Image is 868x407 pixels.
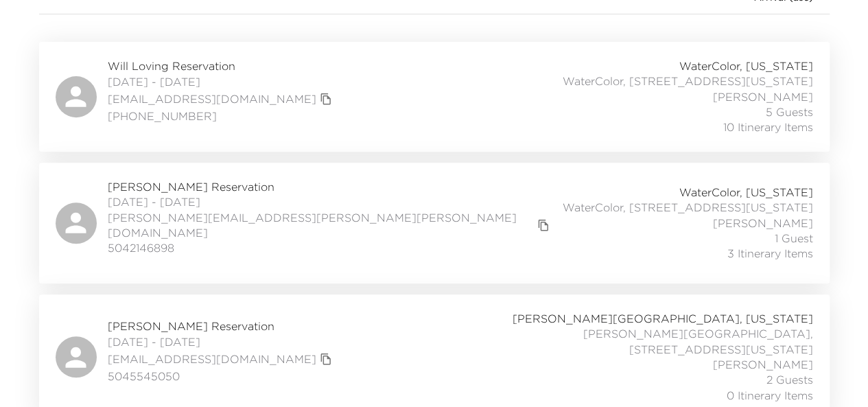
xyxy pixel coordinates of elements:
span: [PERSON_NAME] Reservation [108,179,553,194]
span: WaterColor, [US_STATE] [679,58,813,73]
button: copy primary member email [316,89,336,108]
span: [DATE] - [DATE] [108,194,553,209]
span: 5 Guests [766,104,813,119]
a: [PERSON_NAME][EMAIL_ADDRESS][PERSON_NAME][PERSON_NAME][DOMAIN_NAME] [108,210,534,241]
a: [EMAIL_ADDRESS][DOMAIN_NAME] [108,91,316,106]
a: [PERSON_NAME] Reservation[DATE] - [DATE][PERSON_NAME][EMAIL_ADDRESS][PERSON_NAME][PERSON_NAME][DO... [39,163,830,283]
span: [PERSON_NAME][GEOGRAPHIC_DATA], [STREET_ADDRESS][US_STATE] [510,326,813,357]
span: 3 Itinerary Items [727,246,813,261]
span: 1 Guest [775,231,813,246]
button: copy primary member email [316,349,336,369]
span: [DATE] - [DATE] [108,74,336,89]
span: [PERSON_NAME] [713,357,813,372]
span: [PERSON_NAME][GEOGRAPHIC_DATA], [US_STATE] [513,311,813,326]
span: 5045545050 [108,369,336,384]
span: 2 Guests [766,372,813,387]
span: [PERSON_NAME] Reservation [108,318,336,334]
span: [PERSON_NAME] [713,89,813,104]
span: WaterColor, [STREET_ADDRESS][US_STATE] [563,73,813,89]
a: Will Loving Reservation[DATE] - [DATE][EMAIL_ADDRESS][DOMAIN_NAME]copy primary member email[PHONE... [39,42,830,152]
button: copy primary member email [534,216,553,235]
span: WaterColor, [US_STATE] [679,185,813,200]
span: [DATE] - [DATE] [108,334,336,349]
span: [PHONE_NUMBER] [108,108,336,124]
a: [EMAIL_ADDRESS][DOMAIN_NAME] [108,351,316,367]
span: 10 Itinerary Items [723,119,813,135]
span: [PERSON_NAME] [713,216,813,231]
span: 5042146898 [108,240,553,255]
span: Will Loving Reservation [108,58,336,73]
span: 0 Itinerary Items [727,388,813,403]
span: WaterColor, [STREET_ADDRESS][US_STATE] [563,200,813,215]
